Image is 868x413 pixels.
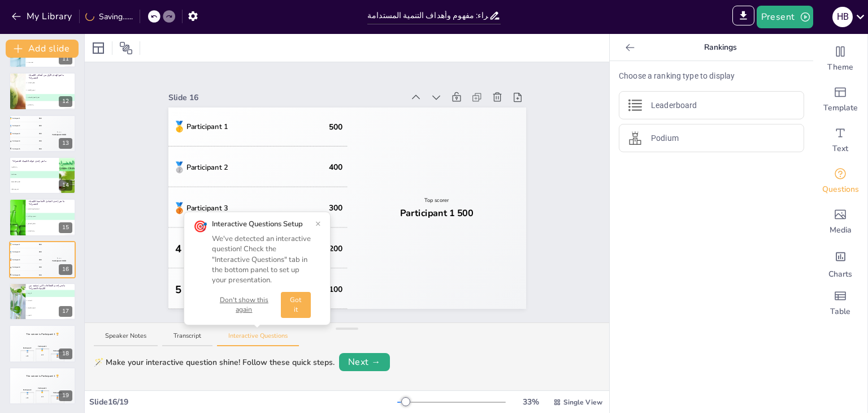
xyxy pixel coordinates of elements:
[10,243,12,246] span: gold
[172,241,183,257] div: 4
[59,180,72,191] div: 14
[26,315,27,316] span: D
[281,292,311,318] button: Got it
[10,258,12,261] span: bronze
[23,347,32,349] div: Participant 2
[26,350,29,352] div: 🥈
[628,98,642,112] img: LEADERBOARD icon
[457,206,473,219] span: 500
[59,349,72,359] div: 18
[10,181,59,183] span: تقليل التكلفة فقط
[59,96,72,107] div: 12
[26,209,75,210] span: استخدام المواد السامة
[10,117,12,119] span: gold
[563,397,602,407] span: Single View
[26,355,28,356] div: 400
[57,356,59,358] div: 300
[29,284,72,290] p: ما هي إحدى القطاعات التي تستفيد من الكيمياء الخضراء؟
[10,188,59,190] span: عدم وجود فوائد
[26,89,27,91] span: B
[193,219,207,235] div: 🎯
[186,122,228,132] span: Participant 1
[12,140,20,142] span: Participant 4
[39,243,42,246] span: 500
[12,266,20,268] span: Participant 4
[52,131,66,133] div: Top scorer
[9,283,76,320] div: 17
[12,148,20,150] span: Participant 5
[59,222,72,233] div: 15
[10,174,59,175] span: حماية البيئة
[38,345,46,347] div: Participant 1
[832,7,853,27] div: h b
[162,332,212,347] button: Transcript
[822,184,859,195] span: Questions
[168,92,404,104] div: Slide 16
[56,395,59,398] div: 🥉
[59,390,72,401] div: 19
[9,367,76,405] div: 19
[26,315,75,316] span: التعليم
[217,332,299,347] button: Interactive Questions
[52,257,66,259] div: Top scorer
[813,120,867,161] div: Add text boxes
[517,396,544,408] div: 33 %
[828,269,852,280] span: Charts
[10,166,59,168] span: زيادة التلوث
[12,117,20,119] span: Participant 1
[9,115,76,152] div: 13
[328,202,342,214] span: 300
[10,181,10,183] span: C
[29,74,72,80] p: ما هو الهدف الأول من أهداف الكيمياء الخضراء؟
[328,243,342,255] span: 200
[59,306,72,317] div: 17
[10,124,12,127] span: silver
[12,243,20,246] span: Participant 1
[89,39,107,57] div: Layout
[26,97,27,98] span: C
[53,392,62,394] div: Participant 3
[12,132,20,135] span: Participant 3
[813,242,867,283] div: Add charts and graphs
[212,234,311,285] div: We've detected an interactive question! Check the "Interactive Questions" tab in the bottom panel...
[59,264,72,275] div: 16
[830,306,850,317] span: Table
[367,7,489,24] input: Insert title
[39,274,42,276] span: 100
[12,274,20,276] span: Participant 5
[9,241,76,278] div: 16
[10,147,11,150] div: 5
[26,82,75,84] span: تقليل النفايات
[339,353,390,371] button: Next →
[619,70,804,82] p: Choose a ranking type to display
[29,200,72,206] p: ما هي إحدى المبادئ الأساسية للكيمياء الخضراء؟
[39,251,42,253] span: 400
[39,124,42,127] span: 400
[26,300,27,302] span: B
[41,349,44,351] div: 🥇
[813,161,867,201] div: Get real-time input from your audience
[26,292,75,294] span: الزراعة
[172,119,185,134] span: gold
[832,143,848,154] span: Text
[85,11,133,23] div: Saving......
[12,251,20,253] span: Participant 2
[12,160,56,163] p: ما هي إحدى فوائد الكيمياء الخضراء؟
[26,223,75,225] span: تجاهل المخاطر
[59,54,72,64] div: 11
[328,162,342,174] span: 400
[10,174,10,175] span: B
[9,325,76,362] div: 18
[52,133,66,136] div: Participant 1
[9,72,76,110] div: 12
[119,41,133,55] span: Position
[813,79,867,120] div: Add ready made slides
[26,83,27,84] span: A
[732,6,754,28] span: Export to PowerPoint
[41,390,44,393] div: 🥇
[12,259,20,261] span: Participant 3
[52,259,66,262] div: Participant 1
[63,133,66,135] span: 500
[94,356,335,368] div: 🪄 Make your interactive question shine! Follow these quick steps.
[26,89,75,91] span: تحسين الكفاءة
